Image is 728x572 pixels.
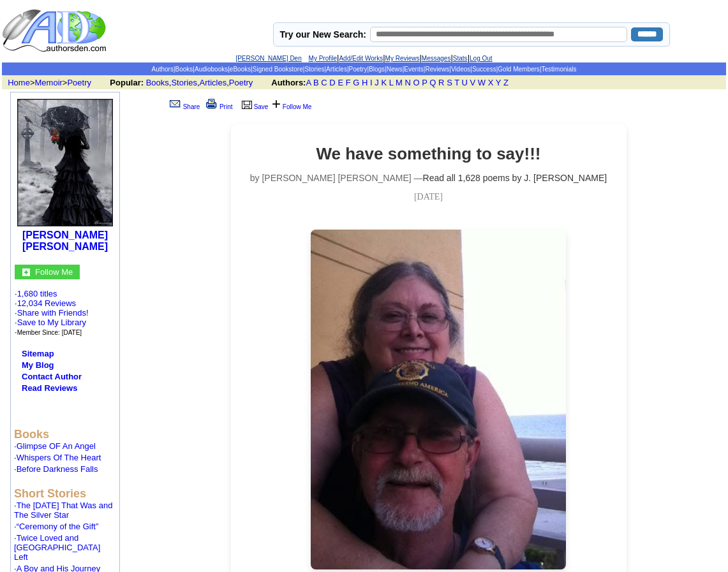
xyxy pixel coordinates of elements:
[387,66,403,73] a: News
[151,66,576,73] span: | | | | | | | | | | | | | | |
[235,55,301,62] a: [PERSON_NAME] Den
[311,230,566,569] img: Poem Artwork
[204,103,233,110] a: Print
[423,173,607,183] a: Read all 1,628 poems by J. [PERSON_NAME]
[17,318,86,327] a: Save to My Library
[14,451,15,453] img: shim.gif
[447,78,452,87] a: S
[229,78,253,87] a: Poetry
[422,78,427,87] a: P
[15,308,89,337] font: · · ·
[22,349,54,358] a: Sitemap
[14,464,98,474] font: ·
[14,441,96,451] font: ·
[17,441,96,451] a: Glimpse OF An Angel
[14,453,101,462] font: ·
[329,78,335,87] a: D
[404,66,424,73] a: Events
[8,78,30,87] a: Home
[470,78,476,87] a: V
[17,298,77,308] a: 12,034 Reviews
[175,66,193,73] a: Books
[15,289,89,337] font: · ·
[17,522,99,531] a: “Ceremony of the Gift”
[237,192,620,202] p: [DATE]
[413,78,420,87] a: O
[541,66,576,73] a: Testimonials
[14,428,49,441] b: Books
[22,230,108,252] a: [PERSON_NAME] [PERSON_NAME]
[425,66,449,73] a: Reviews
[35,267,73,277] font: Follow Me
[146,78,169,87] a: Books
[22,268,30,276] img: gc.jpg
[462,78,468,87] a: U
[396,78,403,87] a: M
[280,29,366,40] label: Try our New Search:
[237,173,620,183] p: by [PERSON_NAME] [PERSON_NAME] —
[326,66,347,73] a: Articles
[206,99,217,109] img: print.gif
[488,78,494,87] a: X
[14,562,15,564] img: shim.gif
[17,308,89,318] a: Share with Friends!
[151,66,173,73] a: Authors
[17,453,101,462] a: Whispers Of The Heart
[429,78,436,87] a: Q
[304,66,324,73] a: Stories
[306,78,311,87] a: A
[14,520,15,522] img: shim.gif
[110,78,144,87] b: Popular:
[496,78,501,87] a: Y
[14,533,100,562] font: ·
[14,474,15,476] img: shim.gif
[353,78,359,87] a: G
[14,487,86,500] b: Short Stories
[171,78,197,87] a: Stories
[272,95,281,112] font: +
[17,329,82,336] font: Member Since: [DATE]
[503,78,509,87] a: Z
[389,78,394,87] a: L
[369,66,385,73] a: Blogs
[498,66,540,73] a: Gold Members
[110,78,520,87] font: , , ,
[35,78,63,87] a: Memoir
[22,383,77,393] a: Read Reviews
[309,55,337,62] a: My Profile
[17,464,98,474] a: Before Darkness Falls
[478,78,486,87] a: W
[200,78,227,87] a: Articles
[67,78,91,87] a: Poetry
[283,103,312,110] a: Follow Me
[362,78,368,87] a: H
[422,55,451,62] a: Messages
[313,78,319,87] a: B
[14,501,112,520] font: ·
[253,66,303,73] a: Signed Bookstore
[22,360,54,370] a: My Blog
[235,53,492,62] font: | | | | |
[405,78,411,87] a: N
[2,8,109,53] img: logo_ad.gif
[14,501,112,520] a: The [DATE] That Was and The Silver Star
[375,78,379,87] a: J
[349,66,368,73] a: Poetry
[195,66,228,73] a: Audiobooks
[338,78,343,87] a: E
[370,78,373,87] a: I
[17,99,113,226] img: 14742.jpg
[454,78,459,87] a: T
[451,66,470,73] a: Videos
[17,289,57,298] a: 1,680 titles
[472,66,496,73] a: Success
[240,103,269,110] a: Save
[385,55,420,62] a: My Reviews
[170,99,181,109] img: share_page.gif
[470,55,493,62] a: Log Out
[22,372,82,381] a: Contact Author
[3,78,107,87] font: > >
[346,78,351,87] a: F
[167,103,200,110] a: Share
